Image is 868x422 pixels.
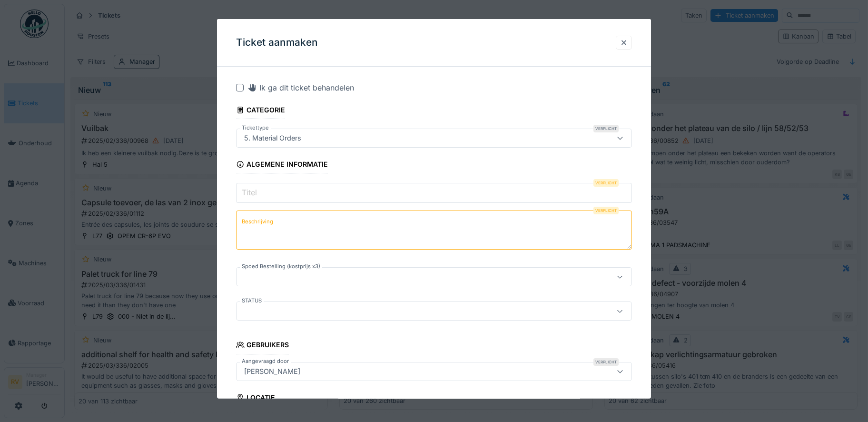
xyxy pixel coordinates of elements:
div: Gebruikers [236,338,289,354]
div: Verplicht [593,125,619,132]
div: Verplicht [593,207,619,214]
label: Spoed Bestelling (kostprijs x3) [240,262,322,271]
label: STATUS [240,297,264,305]
label: Tickettype [240,124,271,132]
div: [PERSON_NAME] [240,366,304,376]
div: Locatie [236,390,275,406]
label: Beschrijving [240,216,275,228]
div: Verplicht [593,358,619,365]
h3: Ticket aanmaken [236,37,318,49]
label: Aangevraagd door [240,357,291,365]
div: Categorie [236,103,285,119]
div: Algemene informatie [236,157,328,173]
div: 5. Material Orders [240,133,305,143]
div: Ik ga dit ticket behandelen [247,82,354,93]
label: Titel [240,187,259,198]
div: Verplicht [593,179,619,187]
